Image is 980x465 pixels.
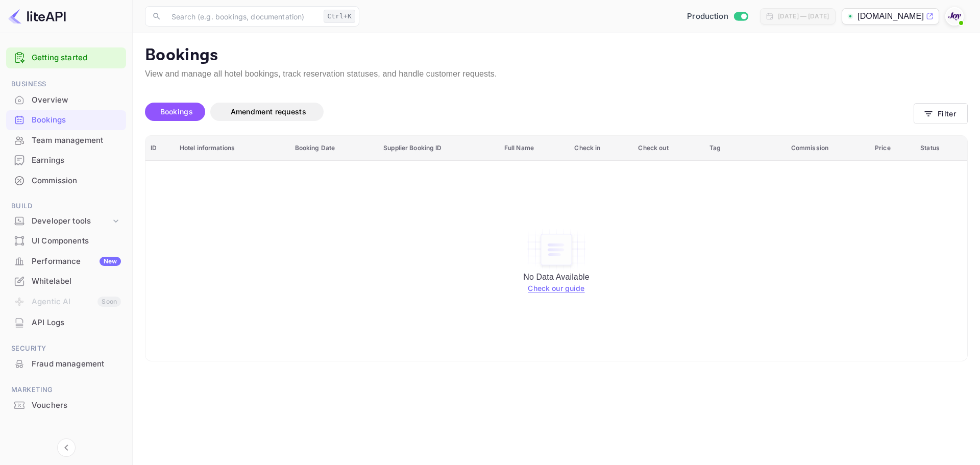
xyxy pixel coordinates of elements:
th: Commission [786,136,870,161]
div: Developer tools [32,215,111,227]
a: Bookings [6,110,126,129]
th: Hotel informations [175,136,290,161]
a: Whitelabel [6,272,126,290]
div: API Logs [32,317,121,329]
button: Filter [914,103,968,124]
span: Security [6,343,126,354]
span: Business [6,79,126,90]
div: Earnings [6,151,126,170]
div: Whitelabel [6,272,126,291]
input: Search (e.g. bookings, documentation) [165,6,320,27]
img: With Joy [946,8,963,25]
th: Tag [704,136,786,161]
div: Team management [32,135,121,146]
div: Commission [6,171,126,191]
div: Ctrl+K [324,10,355,23]
div: [DATE] — [DATE] [778,12,829,21]
a: Earnings [6,151,126,169]
span: Production [687,11,728,22]
div: Developer tools [6,212,126,230]
table: booking table [145,136,967,361]
a: API Logs [6,313,126,332]
div: UI Components [6,231,126,251]
a: PerformanceNew [6,252,126,271]
div: Team management [6,131,126,151]
a: Vouchers [6,396,126,414]
a: Overview [6,90,126,109]
a: Commission [6,171,126,190]
img: LiteAPI logo [8,8,66,25]
div: Vouchers [32,400,121,411]
div: Switch to Sandbox mode [683,11,752,22]
th: Check in [569,136,633,161]
p: [DOMAIN_NAME] [857,10,924,22]
div: PerformanceNew [6,252,126,272]
span: Marketing [6,384,126,396]
div: Performance [32,256,121,267]
span: Bookings [160,107,193,116]
p: View and manage all hotel bookings, track reservation statuses, and handle customer requests. [145,68,968,80]
img: empty-state-table.svg [526,228,587,271]
div: Getting started [6,47,126,68]
p: No Data Available [523,271,589,283]
div: Overview [6,90,126,110]
div: UI Components [32,235,121,247]
a: Team management [6,131,126,150]
th: Check out [633,136,704,161]
div: Fraud management [32,358,121,370]
p: Bookings [145,45,968,66]
div: API Logs [6,313,126,333]
div: New [100,257,121,266]
a: UI Components [6,231,126,250]
button: Collapse navigation [57,438,76,457]
th: ID [145,136,175,161]
div: Earnings [32,155,121,166]
div: Bookings [32,114,121,126]
div: account-settings tabs [145,103,914,121]
th: Status [915,136,967,161]
span: Amendment requests [231,107,306,116]
div: Overview [32,94,121,106]
th: Supplier Booking ID [378,136,499,161]
a: Check our guide [528,284,584,292]
th: Full Name [499,136,570,161]
div: Whitelabel [32,276,121,287]
div: Bookings [6,110,126,130]
div: Vouchers [6,396,126,415]
th: Price [870,136,915,161]
th: Booking Date [290,136,378,161]
span: Build [6,201,126,212]
div: Fraud management [6,354,126,374]
a: Fraud management [6,354,126,373]
div: Commission [32,175,121,187]
a: Getting started [32,52,121,64]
